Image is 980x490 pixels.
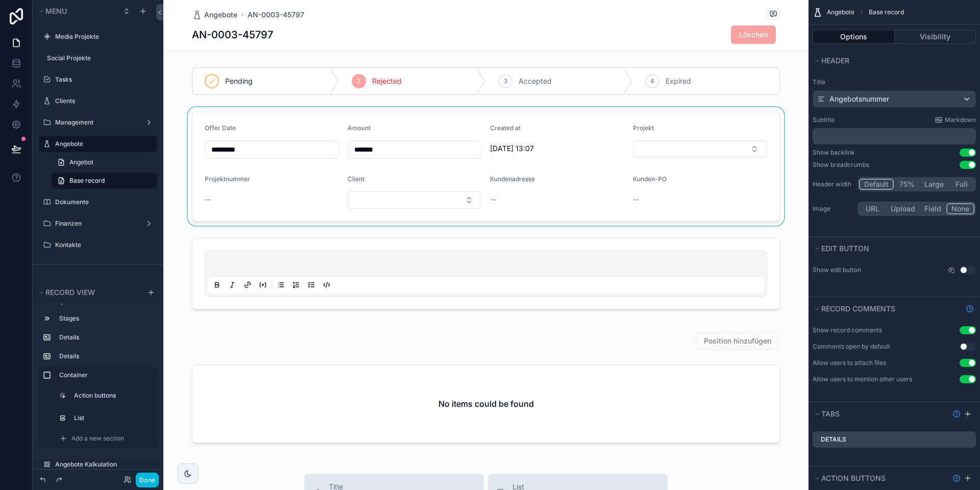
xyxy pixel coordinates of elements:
button: None [946,203,974,214]
label: Container [59,371,149,379]
label: List [74,414,147,422]
span: Angebotsnummer [829,94,889,104]
span: Markdown [945,116,976,124]
span: Base record [69,177,105,185]
label: Media Projekte [55,33,151,41]
a: Angebote [192,10,237,20]
div: Show record comments [813,326,882,334]
button: Edit button [813,241,970,256]
button: Full [948,179,974,190]
span: Record comments [821,304,895,313]
a: AN-0003-45797 [248,10,304,20]
svg: Show help information [966,305,974,313]
div: scrollable content [813,128,976,144]
button: Header [813,54,970,68]
h1: AN-0003-45797 [192,28,273,42]
label: Social Projekte [47,54,151,62]
button: Visibility [895,30,976,44]
span: Angebot [69,158,93,166]
label: Finanzen [55,219,137,228]
label: Title [813,78,976,86]
span: Base record [869,8,904,16]
label: Angebote [55,140,151,148]
label: Show edit button [813,266,861,274]
div: Allow users to mention other users [813,375,912,383]
label: Details [59,352,149,360]
label: Image [813,205,853,213]
button: 75% [894,179,920,190]
button: Done [136,473,159,487]
span: Angebote [204,10,237,20]
a: Angebot [51,154,157,170]
button: Tabs [813,407,948,421]
div: scrollable content [33,306,163,459]
div: Show backlink [813,149,855,157]
span: Angebote [827,8,854,16]
svg: Show help information [952,410,961,418]
label: Details [821,435,846,444]
button: Field [920,203,947,214]
button: URL [859,203,886,214]
div: Show breadcrumbs [813,161,869,169]
label: Details [59,333,149,341]
div: Allow users to attach files [813,359,886,367]
label: Clients [55,97,151,105]
button: Options [813,30,895,44]
span: Add a new section [71,434,124,443]
label: Subtitle [813,116,835,124]
button: Default [859,179,894,190]
label: Dokumente [55,198,151,206]
a: Base record [51,173,157,189]
label: Kontakte [55,241,151,249]
label: Tasks [55,76,151,84]
label: Management [55,118,137,127]
span: Tabs [821,409,840,418]
button: Menu [37,4,116,18]
button: Record comments [813,302,962,316]
span: Edit button [821,244,869,253]
button: Angebotsnummer [813,90,976,108]
div: Comments open by default [813,342,890,351]
button: Upload [886,203,920,214]
label: Action buttons [74,391,147,400]
span: Header [821,56,849,65]
label: Stages [59,314,149,323]
label: Header width [813,180,853,188]
button: Large [920,179,948,190]
a: Markdown [935,116,976,124]
span: Record view [45,288,95,297]
button: Record view [37,285,141,300]
span: Menu [45,7,67,15]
